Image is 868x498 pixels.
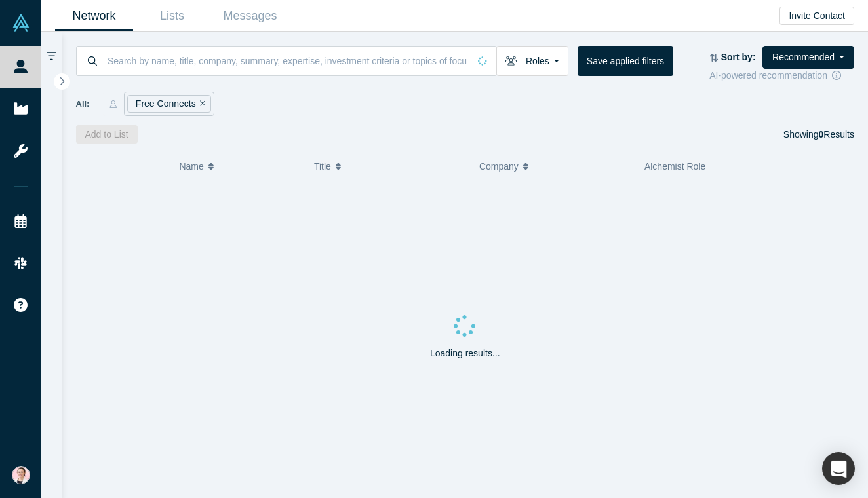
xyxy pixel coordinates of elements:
strong: 0 [819,129,824,140]
a: Network [55,1,133,31]
span: Company [479,153,519,180]
strong: Sort by: [721,52,756,62]
button: Title [314,153,465,180]
div: Showing [783,125,854,144]
p: Loading results... [430,347,500,360]
span: Name [179,153,203,180]
button: Invite Contact [779,7,854,25]
button: Company [479,153,631,180]
button: Remove Filter [196,96,206,111]
img: Alchemist Vault Logo [12,14,30,32]
span: All: [76,98,90,111]
button: Recommended [762,46,854,69]
button: Save applied filters [578,46,673,76]
a: Messages [211,1,289,31]
a: Lists [133,1,211,31]
div: Free Connects [127,95,211,113]
span: Title [314,153,331,180]
button: Roles [496,46,568,76]
span: Alchemist Role [644,161,705,172]
button: Add to List [76,125,138,144]
button: Name [179,153,300,180]
img: Yuko Nakahata's Account [12,466,30,484]
span: Results [819,129,854,140]
div: AI-powered recommendation [709,69,854,83]
input: Search by name, title, company, summary, expertise, investment criteria or topics of focus [106,45,469,76]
